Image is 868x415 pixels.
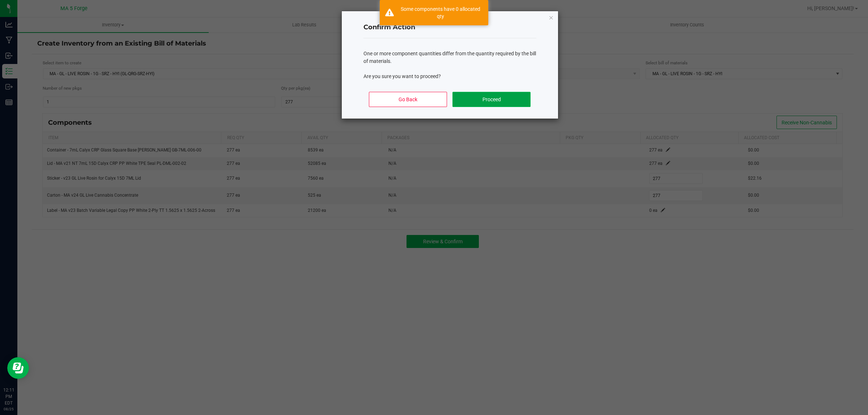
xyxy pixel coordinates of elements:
[452,92,530,107] button: Proceed
[363,23,536,32] h4: Confirm Action
[7,357,29,379] iframe: Resource center
[363,50,536,65] p: One or more component quantities differ from the quantity required by the bill of materials.
[363,73,536,80] p: Are you sure you want to proceed?
[369,92,447,107] button: Go Back
[398,5,483,20] div: Some components have 0 allocated qty
[549,13,554,22] button: Close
